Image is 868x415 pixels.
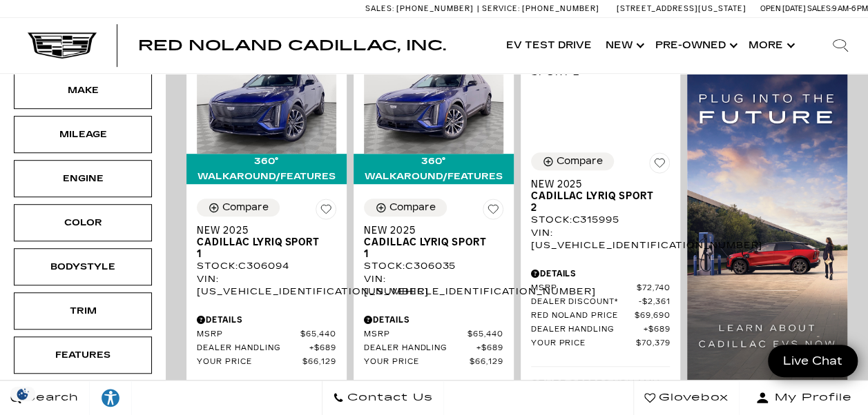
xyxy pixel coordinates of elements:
a: New 2025Cadillac LYRIQ Sport 1 [197,225,336,260]
span: Service: [482,4,520,13]
div: Compare [222,201,269,214]
div: Explore your accessibility options [90,387,131,408]
a: MSRP $65,440 [364,330,503,340]
span: $65,440 [467,330,503,340]
a: Live Chat [768,345,858,377]
span: $689 [643,325,670,335]
a: Your Price $66,129 [197,357,336,367]
span: $72,740 [637,283,671,294]
span: Dealer Handling [364,343,476,354]
span: $689 [476,343,503,354]
button: Compare Vehicle [531,152,614,170]
section: Click to Open Cookie Consent Modal [7,387,39,401]
a: Dealer Discount* $2,361 [531,297,671,307]
div: VIN: [US_VEHICLE_IDENTIFICATION_NUMBER] [531,227,671,252]
span: New 2025 [197,225,326,236]
div: 360° WalkAround/Features [186,154,347,184]
a: MSRP $72,740 [531,283,671,294]
div: TrimTrim [14,292,152,330]
div: 360° WalkAround/Features [354,154,514,184]
div: VIN: [US_VEHICLE_IDENTIFICATION_NUMBER] [197,273,336,298]
span: $66,129 [470,357,503,367]
span: Red Noland Price [531,311,635,321]
span: New 2025 [531,179,660,190]
a: Dealer Handling $689 [364,343,503,354]
span: $689 [309,343,336,354]
span: New 2025 [364,225,493,236]
div: Mileage [48,127,117,142]
span: My Profile [769,388,852,407]
button: Save Vehicle [649,152,670,179]
div: Compare [557,155,603,168]
span: Open [DATE] [760,4,806,13]
div: BodystyleBodystyle [14,248,152,285]
a: Explore your accessibility options [90,381,132,415]
span: Red Noland Cadillac, Inc. [138,37,446,54]
span: Dealer Handling [531,325,644,335]
span: Your Price [364,357,470,367]
span: MSRP [531,283,637,294]
a: Dealer Handling $689 [197,343,336,354]
button: Compare Vehicle [197,199,280,216]
div: Trim [48,303,117,318]
a: EV Test Drive [499,18,599,73]
span: $65,440 [300,330,336,340]
button: Save Vehicle [316,199,336,225]
div: Stock : C306035 [364,260,503,272]
span: Sales: [365,4,394,13]
div: Pricing Details - New 2025 Cadillac LYRIQ Sport 1 [197,314,336,326]
span: [PHONE_NUMBER] [396,4,474,13]
div: MileageMileage [14,116,152,153]
span: [PHONE_NUMBER] [522,4,599,13]
div: Search [813,18,868,73]
a: Cadillac Dark Logo with Cadillac White Text [28,32,97,59]
button: Compare Vehicle [364,199,447,216]
span: Dealer Discount* [531,297,639,307]
a: Service: [PHONE_NUMBER] [477,5,603,12]
span: $2,361 [639,297,671,307]
p: Other Offers You May Qualify For [531,377,671,402]
div: VIN: [US_VEHICLE_IDENTIFICATION_NUMBER] [364,273,503,298]
a: Your Price $66,129 [364,357,503,367]
div: Stock : C315995 [531,214,671,226]
span: $69,690 [635,311,671,321]
img: Opt-Out Icon [7,387,39,401]
div: Color [48,215,117,230]
a: Your Price $70,379 [531,338,671,349]
div: Pricing Details - New 2025 Cadillac LYRIQ Sport 1 [364,314,503,326]
span: MSRP [197,330,300,340]
span: 9 AM-6 PM [832,4,868,13]
div: FeaturesFeatures [14,336,152,374]
a: New [599,18,648,73]
button: Save Vehicle [483,199,503,225]
div: EngineEngine [14,160,152,197]
button: Open user profile menu [740,381,868,415]
a: Sales: [PHONE_NUMBER] [365,5,477,12]
span: MSRP [364,330,467,340]
img: 2025 Cadillac LYRIQ Sport 1 [197,49,336,153]
div: Bodystyle [48,259,117,274]
span: Dealer Handling [197,343,309,354]
span: Search [21,388,79,407]
a: MSRP $65,440 [197,330,336,340]
img: 2025 Cadillac LYRIQ Sport 1 [364,49,503,153]
span: Your Price [197,357,302,367]
span: Cadillac LYRIQ Sport 1 [197,236,326,260]
span: Contact Us [344,388,433,407]
span: Glovebox [655,388,729,407]
div: Stock : C306094 [197,260,336,272]
a: Contact Us [322,381,444,415]
span: $70,379 [636,338,671,349]
div: Pricing Details - New 2025 Cadillac LYRIQ Sport 2 [531,267,671,280]
span: $66,129 [302,357,336,367]
div: Features [48,347,117,363]
div: ColorColor [14,204,152,241]
div: MakeMake [14,72,152,109]
a: Red Noland Cadillac, Inc. [138,39,446,52]
a: Dealer Handling $689 [531,325,671,335]
a: Glovebox [633,381,740,415]
span: Sales: [807,4,832,13]
a: New 2025Cadillac LYRIQ Sport 1 [364,225,503,260]
div: Engine [48,171,117,186]
a: [STREET_ADDRESS][US_STATE] [617,4,746,13]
